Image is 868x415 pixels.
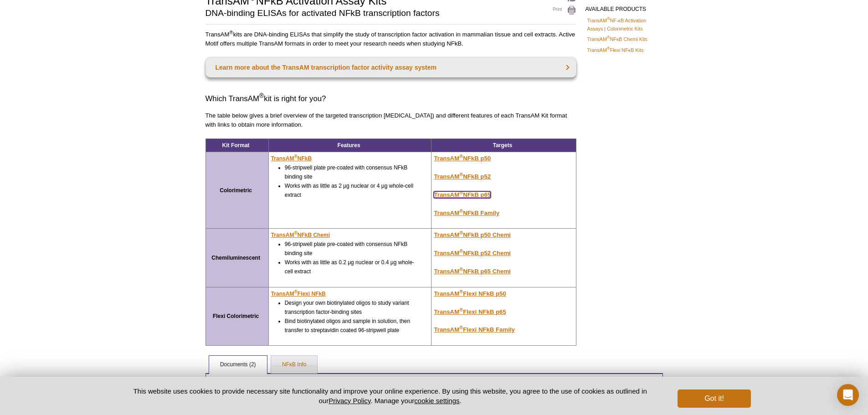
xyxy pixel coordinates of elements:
h3: Which TransAM kit is right for you? [205,93,576,104]
a: Documents (2) [209,356,267,374]
u: TransAM NFkB Family [434,210,499,216]
li: 96-stripwell plate pre-coated with consensus NFkB binding site [285,240,419,258]
h2: DNA-binding ELISAs for activated NFkB transcription factors [205,9,533,17]
li: 96-stripwell plate pre-coated with consensus NFkB binding site [285,163,419,181]
a: TransAM®NFkB p52 [434,173,491,180]
strong: Targets [493,142,512,149]
a: TransAM®Flexi NFkB p65 [434,308,506,315]
a: TransAM®Flexi NFκB Kits [587,46,644,54]
button: cookie settings [414,397,459,405]
div: Open Intercom Messenger [837,384,859,406]
u: TransAM NFkB p52 Chemi [434,250,511,256]
u: TransAM Flexi NFkB Family [434,326,514,333]
sup: ® [607,36,610,40]
a: TransAM®NFkB p50 Chemi [434,231,511,238]
a: TransAM®NF-κB Activation Assays | Colorimetric Kits [587,16,661,33]
sup: ® [459,248,463,254]
strong: Kit Format [222,142,250,149]
p: The table below gives a brief overview of the targeted transcription [MEDICAL_DATA]) and differen... [205,111,576,129]
u: TransAM NFkB p52 [434,173,491,180]
a: Privacy Policy [329,397,370,405]
strong: Features [338,142,360,149]
u: TransAM NFkB p50 Chemi [434,231,511,238]
button: Got it! [678,389,750,408]
a: TransAM®NFkB p50 [434,155,491,162]
sup: ® [294,154,297,159]
sup: ® [459,230,463,236]
a: Learn more about the TransAM transcription factor activity assay system [205,57,576,77]
a: TransAM®Flexi NFkB Family [434,326,514,333]
li: Design your own biotinylated oligos to study variant transcription factor-binding sites [285,298,419,317]
u: TransAM NFkB Chemi [271,232,330,238]
sup: ® [607,16,610,21]
li: Works with as little as 0.2 µg nuclear or 0.4 µg whole-cell extract [285,258,419,276]
a: TransAM®NFkB p65 Chemi [434,268,511,275]
a: TransAM®Flexi NFkB p50 [434,290,506,297]
sup: ® [459,266,463,272]
u: TransAM Flexi NFkB p50 [434,290,506,297]
sup: ® [294,231,297,236]
li: Bind biotinylated oligos and sample in solution, then transfer to streptavidin coated 96-stripwel... [285,317,419,335]
p: TransAM kits are DNA-binding ELISAs that simplify the study of transcription factor activation in... [205,30,576,48]
a: TransAM®NFkB p65 [434,191,491,198]
sup: ® [230,30,233,35]
sup: ® [459,208,463,213]
strong: Flexi Colorimetric [213,313,259,319]
u: TransAM NFkB p65 [434,191,491,198]
sup: ® [294,289,297,294]
li: Works with as little as 2 µg nuclear or 4 µg whole-cell extract [285,181,419,200]
sup: ® [459,307,463,312]
a: TransAM®NFκB Chemi Kits [587,35,647,43]
u: TransAM NFkB p65 Chemi [434,268,511,275]
a: NFκB Info [271,356,317,374]
u: TransAM Flexi NFkB [271,291,326,297]
sup: ® [459,325,463,330]
strong: Chemiluminescent [211,255,260,261]
p: This website uses cookies to provide necessary site functionality and improve your online experie... [118,386,663,405]
sup: ® [459,288,463,294]
a: Print [542,5,576,15]
sup: ® [607,46,610,51]
sup: ® [259,92,264,100]
a: TransAM®NFkB Family [434,210,499,216]
a: TransAM®NFkB p52 Chemi [434,250,511,256]
strong: Colorimetric [220,187,252,194]
a: TransAM®NFkB Chemi [271,231,330,240]
sup: ® [459,172,463,177]
sup: ® [459,154,463,159]
a: TransAM®NFkB [271,154,312,163]
a: TransAM®Flexi NFkB [271,289,326,298]
u: TransAM NFkB [271,155,312,162]
u: TransAM Flexi NFkB p65 [434,308,506,315]
u: TransAM NFkB p50 [434,155,491,162]
sup: ® [459,190,463,195]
